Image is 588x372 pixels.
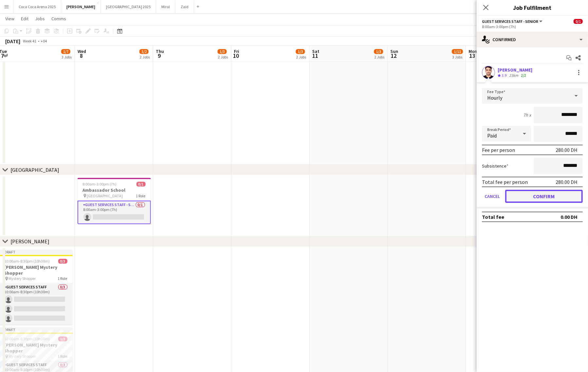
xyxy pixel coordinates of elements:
[136,182,146,186] span: 0/1
[5,259,50,264] span: 10:00am-8:30pm (10h30m)
[5,16,14,22] span: View
[41,39,47,43] div: +04
[136,193,146,198] span: 1 Role
[508,73,520,78] div: 23km
[523,112,531,118] div: 7h x
[101,0,156,13] button: [GEOGRAPHIC_DATA] 2025
[477,3,588,12] h3: Job Fulfilment
[78,48,86,54] span: Wed
[390,48,398,54] span: Sun
[87,193,123,198] span: [GEOGRAPHIC_DATA]
[487,94,502,101] span: Hourly
[498,67,532,73] div: [PERSON_NAME]
[296,55,306,59] div: 2 Jobs
[487,132,497,139] span: Paid
[35,16,45,22] span: Jobs
[5,336,50,341] span: 10:00am-8:30pm (10h30m)
[155,52,164,59] span: 9
[468,52,477,59] span: 13
[482,19,543,24] button: Guest Services Staff - Senior
[296,49,305,54] span: 1/3
[482,19,538,24] span: Guest Services Staff - Senior
[482,179,528,185] div: Total fee per person
[5,38,20,44] div: [DATE]
[22,39,38,43] span: Week 41
[61,49,70,54] span: 1/7
[452,55,463,59] div: 3 Jobs
[521,73,526,78] app-skills-label: 2/2
[482,147,515,153] div: Fee per person
[311,52,319,59] span: 11
[58,259,67,264] span: 0/3
[218,55,228,59] div: 2 Jobs
[482,190,503,203] button: Cancel
[156,0,175,13] button: Miral
[482,163,508,169] label: Subsistence
[78,187,151,193] h3: Ambassador School
[18,14,31,23] a: Edit
[156,48,164,54] span: Thu
[574,19,583,24] span: 0/1
[78,201,151,224] app-card-role: Guest Services Staff - Senior0/18:00am-3:00pm (7h)
[374,55,384,59] div: 2 Jobs
[477,32,588,47] div: Confirmed
[49,14,69,23] a: Comms
[234,48,239,54] span: Fri
[9,354,36,359] span: Mystery Shopper
[21,16,28,22] span: Edit
[10,167,59,173] div: [GEOGRAPHIC_DATA]
[58,276,67,281] span: 1 Role
[9,276,36,281] span: Mystery Shopper
[78,178,151,224] app-job-card: 8:00am-3:00pm (7h)0/1Ambassador School [GEOGRAPHIC_DATA]1 RoleGuest Services Staff - Senior0/18:0...
[374,49,383,54] span: 1/3
[556,147,578,153] div: 280.00 DH
[139,49,149,54] span: 1/2
[61,0,101,13] button: [PERSON_NAME]
[561,214,578,220] div: 0.00 DH
[62,55,72,59] div: 3 Jobs
[482,214,504,220] div: Total fee
[175,0,194,13] button: Zaid
[505,190,583,203] button: Confirm
[452,49,463,54] span: 1/11
[13,0,61,13] button: Coca Coca Arena 2025
[502,73,507,78] span: 3.9
[233,52,239,59] span: 10
[140,55,150,59] div: 2 Jobs
[10,238,49,245] div: [PERSON_NAME]
[58,336,67,341] span: 0/3
[218,49,227,54] span: 1/3
[389,52,398,59] span: 12
[83,182,117,186] span: 8:00am-3:00pm (7h)
[312,48,319,54] span: Sat
[556,179,578,185] div: 280.00 DH
[482,24,583,29] div: 8:00am-3:00pm (7h)
[77,52,86,59] span: 8
[469,48,477,54] span: Mon
[51,16,66,22] span: Comms
[58,354,67,359] span: 1 Role
[3,14,17,23] a: View
[32,14,47,23] a: Jobs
